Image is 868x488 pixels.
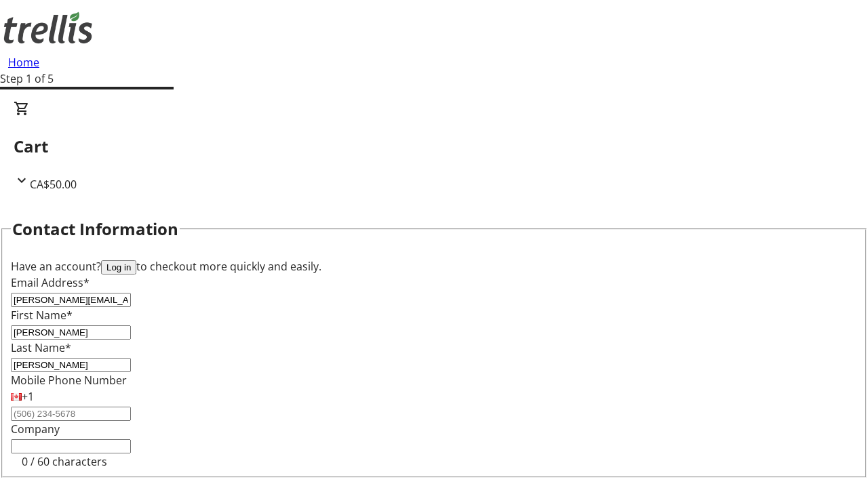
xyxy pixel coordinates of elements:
[11,373,127,388] label: Mobile Phone Number
[14,134,854,159] h2: Cart
[12,217,178,241] h2: Contact Information
[22,454,107,469] tr-character-limit: 0 / 60 characters
[14,100,854,192] div: CartCA$50.00
[11,258,857,274] div: Have an account? to checkout more quickly and easily.
[11,308,73,323] label: First Name*
[11,422,60,436] label: Company
[30,177,77,192] span: CA$50.00
[101,260,136,274] button: Log in
[11,340,71,355] label: Last Name*
[11,275,90,290] label: Email Address*
[11,407,131,421] input: (506) 234-5678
